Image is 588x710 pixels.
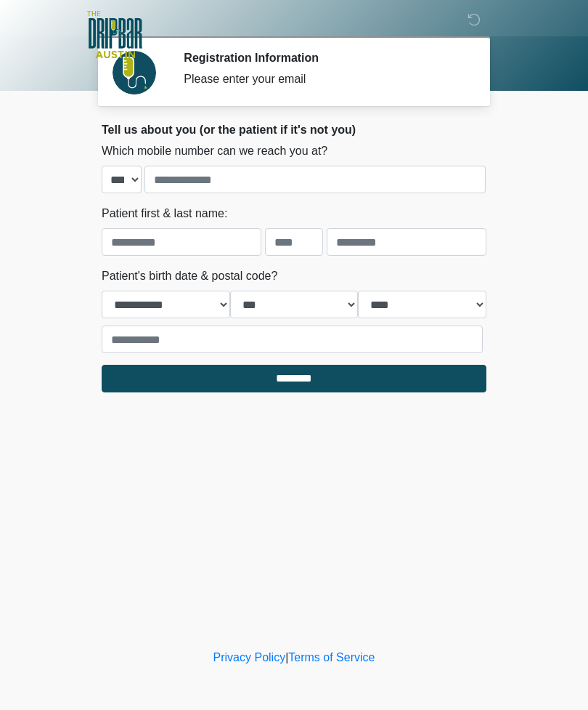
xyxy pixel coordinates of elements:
[288,651,375,663] a: Terms of Service
[102,142,327,160] label: Which mobile number can we reach you at?
[87,11,142,58] img: The DRIPBaR - Austin The Domain Logo
[102,123,486,137] h2: Tell us about you (or the patient if it's not you)
[213,651,286,663] a: Privacy Policy
[102,267,277,285] label: Patient's birth date & postal code?
[285,651,288,663] a: |
[102,205,227,222] label: Patient first & last name:
[184,70,465,88] div: Please enter your email
[113,51,156,94] img: Agent Avatar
